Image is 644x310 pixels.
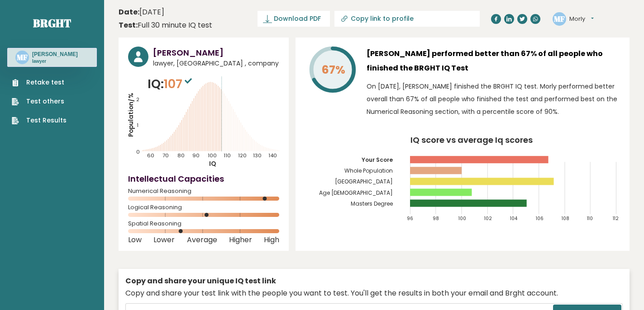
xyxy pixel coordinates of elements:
tspan: Your Score [362,156,393,164]
tspan: 110 [224,152,231,159]
tspan: 112 [613,215,619,222]
span: Logical Reasoning [128,206,279,209]
h3: [PERSON_NAME] [32,51,78,58]
text: MF [17,52,28,62]
h3: [PERSON_NAME] [153,47,279,59]
tspan: 140 [268,152,277,159]
b: Date: [119,7,139,17]
tspan: 100 [208,152,217,159]
tspan: 106 [536,215,544,222]
div: Copy and share your unique IQ test link [125,276,623,287]
tspan: 67% [321,62,345,78]
span: Lower [153,238,175,242]
tspan: 110 [587,215,593,222]
span: Spatial Reasoning [128,222,279,225]
p: On [DATE], [PERSON_NAME] finished the BRGHT IQ test. Morly performed better overall than 67% of a... [367,80,620,118]
a: Download PDF [258,11,330,27]
tspan: 2 [136,96,139,103]
span: Low [128,238,142,242]
span: Numerical Reasoning [128,189,279,193]
tspan: 90 [193,152,200,159]
tspan: 102 [484,215,492,222]
tspan: IQ [209,160,216,168]
a: Retake test [12,78,67,87]
text: MF [554,13,565,23]
tspan: 100 [458,215,466,222]
h3: [PERSON_NAME] performed better than 67% of all people who finished the BRGHT IQ Test [367,47,620,75]
time: [DATE] [119,7,164,18]
button: Morly [569,14,594,23]
div: Copy and share your test link with the people you want to test. You'll get the results in both yo... [125,288,623,299]
tspan: Whole Population [344,167,393,174]
span: lawyer, [GEOGRAPHIC_DATA] , company [153,59,279,68]
span: High [264,238,279,242]
tspan: 1 [137,122,138,129]
a: Test others [12,97,67,106]
span: Higher [229,238,252,242]
p: lawyer [32,58,78,65]
tspan: 98 [433,215,439,222]
span: Download PDF [274,14,321,23]
tspan: 108 [562,215,569,222]
tspan: Masters Degree [351,200,393,207]
tspan: 0 [136,148,140,155]
tspan: 70 [162,152,169,159]
tspan: 80 [177,152,185,159]
span: 107 [164,75,194,92]
tspan: IQ score vs average Iq scores [410,134,533,146]
a: Brght [33,16,71,30]
tspan: 60 [147,152,154,159]
div: Full 30 minute IQ test [119,20,212,31]
tspan: 96 [407,215,413,222]
h4: Intellectual Capacities [128,173,279,185]
tspan: 104 [510,215,517,222]
p: IQ: [148,75,194,93]
a: Test Results [12,116,67,125]
tspan: 130 [253,152,262,159]
b: Test: [119,20,138,30]
tspan: Population/% [127,93,135,137]
tspan: 120 [238,152,247,159]
tspan: Age [DEMOGRAPHIC_DATA] [319,188,393,196]
span: Average [187,238,217,242]
tspan: [GEOGRAPHIC_DATA] [335,178,393,185]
